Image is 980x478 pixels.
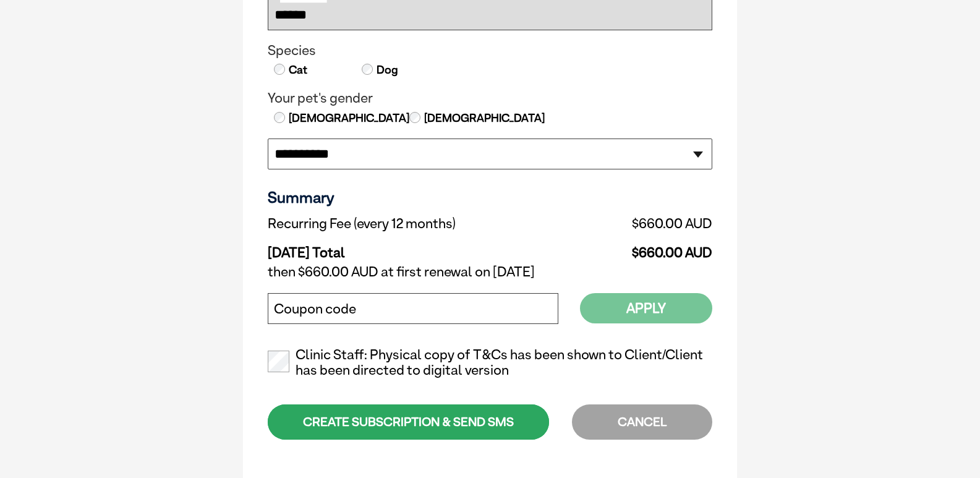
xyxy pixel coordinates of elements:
[268,43,712,59] legend: Species
[580,293,712,323] button: Apply
[577,235,712,261] td: $660.00 AUD
[268,235,577,261] td: [DATE] Total
[268,351,289,372] input: Clinic Staff: Physical copy of T&Cs has been shown to Client/Client has been directed to digital ...
[268,404,549,440] div: CREATE SUBSCRIPTION & SEND SMS
[268,213,577,235] td: Recurring Fee (every 12 months)
[274,301,356,317] label: Coupon code
[268,90,712,106] legend: Your pet's gender
[577,213,712,235] td: $660.00 AUD
[268,261,712,283] td: then $660.00 AUD at first renewal on [DATE]
[572,404,712,440] div: CANCEL
[268,188,712,207] h3: Summary
[268,347,712,379] label: Clinic Staff: Physical copy of T&Cs has been shown to Client/Client has been directed to digital ...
